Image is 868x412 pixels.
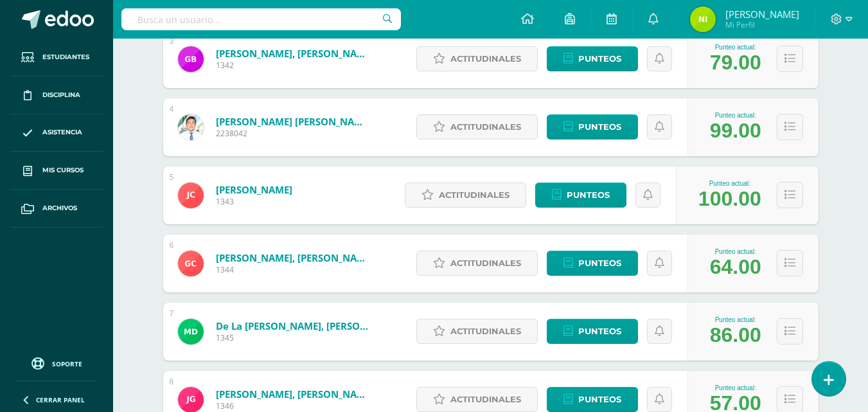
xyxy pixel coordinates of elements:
[450,319,521,343] span: Actitudinales
[178,46,204,72] img: 914eeb8a021e73c0d35b0cd75949946f.png
[416,319,538,344] a: Actitudinales
[216,251,370,264] a: [PERSON_NAME], [PERSON_NAME]
[578,115,621,139] span: Punteos
[578,319,621,343] span: Punteos
[216,319,370,332] a: De la [PERSON_NAME], [PERSON_NAME]
[42,52,89,62] span: Estudiantes
[535,183,626,208] a: Punteos
[710,255,761,279] div: 64.00
[216,196,292,207] span: 1343
[547,251,638,276] a: Punteos
[216,128,370,139] span: 2238042
[710,112,761,119] div: Punteo actual:
[216,60,370,71] span: 1342
[710,323,761,347] div: 86.00
[15,354,98,372] a: Soporte
[725,8,799,21] span: [PERSON_NAME]
[42,127,82,138] span: Asistencia
[216,388,370,400] a: [PERSON_NAME], [PERSON_NAME]
[710,51,761,75] div: 79.00
[170,105,174,114] div: 4
[450,115,521,139] span: Actitudinales
[178,114,204,140] img: 5d12ebc75a8266ba8c14b6828004bc5f.png
[567,183,610,207] span: Punteos
[710,384,761,391] div: Punteo actual:
[416,114,538,139] a: Actitudinales
[710,316,761,323] div: Punteo actual:
[710,44,761,51] div: Punteo actual:
[36,395,85,404] span: Cerrar panel
[178,183,204,208] img: 6f8404bcf30428acd920b6517da6e846.png
[578,388,621,411] span: Punteos
[52,359,82,368] span: Soporte
[547,319,638,344] a: Punteos
[547,114,638,139] a: Punteos
[578,251,621,275] span: Punteos
[416,387,538,412] a: Actitudinales
[10,152,103,190] a: Mis cursos
[710,119,761,143] div: 99.00
[216,115,370,128] a: [PERSON_NAME] [PERSON_NAME]
[710,248,761,255] div: Punteo actual:
[10,114,103,152] a: Asistencia
[690,6,716,32] img: 847ab3172bd68bb5562f3612eaf970ae.png
[450,388,521,411] span: Actitudinales
[42,90,80,100] span: Disciplina
[170,37,174,46] div: 3
[450,47,521,71] span: Actitudinales
[725,19,799,30] span: Mi Perfil
[170,377,174,386] div: 8
[405,183,526,208] a: Actitudinales
[170,309,174,318] div: 7
[578,47,621,71] span: Punteos
[416,46,538,71] a: Actitudinales
[216,332,370,343] span: 1345
[547,46,638,71] a: Punteos
[170,173,174,182] div: 5
[547,387,638,412] a: Punteos
[216,47,370,60] a: [PERSON_NAME], [PERSON_NAME]
[42,165,84,175] span: Mis cursos
[121,8,401,30] input: Busca un usuario...
[10,39,103,76] a: Estudiantes
[10,190,103,228] a: Archivos
[216,264,370,275] span: 1344
[178,251,204,276] img: c6e949af57e5f5e4403762a966fe926e.png
[698,187,761,211] div: 100.00
[450,251,521,275] span: Actitudinales
[416,251,538,276] a: Actitudinales
[10,76,103,114] a: Disciplina
[698,180,761,187] div: Punteo actual:
[178,319,204,345] img: 491bfab8f8dd8a4e2576f5eabf49f198.png
[439,183,509,207] span: Actitudinales
[170,241,174,250] div: 6
[216,183,292,196] a: [PERSON_NAME]
[216,400,370,411] span: 1346
[42,203,77,213] span: Archivos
